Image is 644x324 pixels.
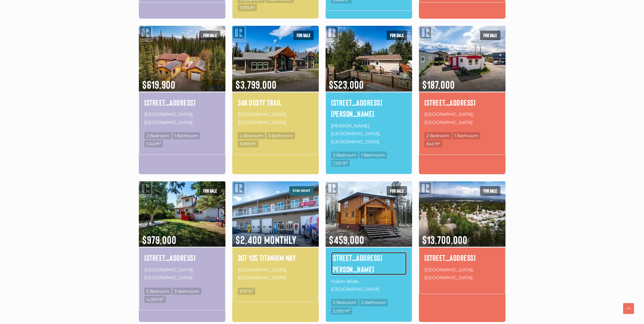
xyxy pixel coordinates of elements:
[331,160,350,167] span: 1,120 ft
[238,140,258,147] span: 3,909 ft
[293,31,314,40] span: For sale
[424,97,500,108] a: [STREET_ADDRESS]
[252,288,253,292] sup: 2
[200,186,220,196] span: For sale
[162,296,164,300] sup: 2
[331,252,407,275] a: [STREET_ADDRESS][PERSON_NAME]
[238,288,255,295] span: 878 ft
[139,24,225,92] img: 3 CANENGER WAY, Whitehorse South, Yukon
[387,186,407,196] span: For sale
[238,97,313,108] a: 348 Dusty Trail
[200,31,220,40] span: For sale
[144,288,171,295] span: 5 Bedroom
[419,69,505,92] span: $187,000
[419,24,505,92] img: 37-37 SYCAMORE STREET, Whitehorse, Yukon
[139,180,225,248] img: 2001 CENTENNIAL STREET, Whitehorse, Yukon
[232,69,319,92] span: $3,799,000
[331,121,407,146] p: [PERSON_NAME][GEOGRAPHIC_DATA], [GEOGRAPHIC_DATA]
[480,186,500,196] span: For sale
[349,308,350,311] sup: 2
[144,110,220,127] p: [GEOGRAPHIC_DATA], [GEOGRAPHIC_DATA]
[139,69,225,92] span: $619,900
[253,5,255,8] sup: 2
[331,307,352,314] span: 2,000 ft
[326,24,412,92] img: 116 LOWELL STREET, Haines Junction, Yukon
[419,224,505,247] span: $13,700,000
[238,265,313,283] p: [GEOGRAPHIC_DATA], [GEOGRAPHIC_DATA]
[387,31,407,40] span: For sale
[326,224,412,247] span: $459,000
[144,265,220,283] p: [GEOGRAPHIC_DATA], [GEOGRAPHIC_DATA]
[232,180,319,248] img: 307-105 TITANIUM WAY, Whitehorse, Yukon
[331,151,358,159] span: 2 Bedroom
[424,265,500,283] p: [GEOGRAPHIC_DATA], [GEOGRAPHIC_DATA]
[331,299,358,306] span: 2 Bedroom
[238,252,313,264] a: 307-105 Titanium Way
[238,4,257,11] span: 1,673 ft
[172,132,200,139] span: 1 Bathroom
[144,296,166,303] span: 4,000 ft
[359,151,387,159] span: 1 Bathroom
[238,110,313,127] p: [GEOGRAPHIC_DATA], [GEOGRAPHIC_DATA]
[144,140,163,147] span: 1,142 ft
[232,224,319,247] span: $2,400 Monthly
[238,132,265,139] span: 4 Bedroom
[289,186,314,196] span: For rent
[144,252,220,264] a: [STREET_ADDRESS]
[424,252,500,264] a: [STREET_ADDRESS]
[346,160,348,164] sup: 2
[255,141,256,145] sup: 2
[144,132,171,139] span: 2 Bedroom
[159,141,161,145] sup: 2
[453,132,480,139] span: 1 Bathroom
[424,140,442,147] span: 840 ft
[266,132,295,139] span: 3 Bathroom
[424,132,452,139] span: 2 Bedroom
[326,69,412,92] span: $523,000
[480,31,500,40] span: For sale
[359,299,388,306] span: 2 Bathroom
[331,97,407,120] a: [STREET_ADDRESS][PERSON_NAME]
[439,141,440,145] sup: 2
[331,277,407,294] p: Yukon Wide, [GEOGRAPHIC_DATA]
[144,97,220,108] a: [STREET_ADDRESS]
[232,24,319,92] img: 348 DUSTY TRAIL, Whitehorse North, Yukon
[139,224,225,247] span: $979,000
[326,180,412,248] img: 28198 ROBERT CAMPBELL HIGHWAY, Yukon Wide, Yukon
[424,110,500,127] p: [GEOGRAPHIC_DATA], [GEOGRAPHIC_DATA]
[172,288,201,295] span: 3 Bathroom
[419,180,505,248] img: 986 RANGE ROAD, Whitehorse, Yukon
